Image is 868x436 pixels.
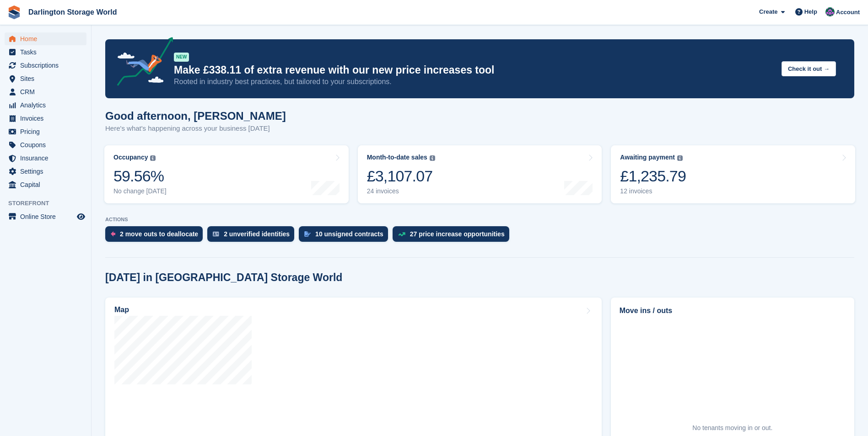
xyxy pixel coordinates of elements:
[611,145,855,203] a: Awaiting payment £1,235.79 12 invoices
[398,232,405,236] img: price_increase_opportunities-93ffe204e8149a01c8c9dc8f82e8f89637d9d84a8eef4429ea346261dce0b2c0.svg
[8,199,91,208] span: Storefront
[5,138,86,151] a: menu
[692,423,772,433] div: No tenants moving in or out.
[358,145,602,203] a: Month-to-date sales £3,107.07 24 invoices
[825,7,835,16] img: Janine Watson
[367,154,427,161] div: Month-to-date sales
[759,7,777,16] span: Create
[367,187,435,195] div: 24 invoices
[20,165,75,178] span: Settings
[393,226,514,246] a: 27 price increase opportunities
[20,112,75,125] span: Invoices
[207,226,299,246] a: 2 unverified identities
[113,167,167,186] div: 59.56%
[5,85,86,98] a: menu
[5,72,86,85] a: menu
[430,155,435,161] img: icon-info-grey-7440780725fd019a000dd9b08b2336e03edf1995a4989e88bcd33f0948082b44.svg
[5,32,86,45] a: menu
[5,99,86,112] a: menu
[620,305,846,316] h2: Move ins / outs
[5,125,86,138] a: menu
[5,59,86,72] a: menu
[174,53,189,62] div: NEW
[114,306,129,314] h2: Map
[20,210,75,223] span: Online Store
[20,99,75,112] span: Analytics
[5,46,86,58] a: menu
[677,155,683,161] img: icon-info-grey-7440780725fd019a000dd9b08b2336e03edf1995a4989e88bcd33f0948082b44.svg
[5,178,86,191] a: menu
[5,112,86,125] a: menu
[20,72,75,85] span: Sites
[620,187,686,195] div: 12 invoices
[804,7,817,16] span: Help
[75,211,86,222] a: Preview store
[105,271,342,284] h2: [DATE] in [GEOGRAPHIC_DATA] Storage World
[304,231,311,237] img: contract_signature_icon-13c848040528278c33f63329250d36e43548de30e8caae1d1a13099fd9432cc5.svg
[5,152,86,165] a: menu
[109,37,173,89] img: price-adjustments-announcement-icon-8257ccfd72463d97f412b2fc003d46551f7dbcb40ab6d574587a9cd5c0d94...
[174,77,774,87] p: Rooted in industry best practices, but tailored to your subscriptions.
[113,187,167,195] div: No change [DATE]
[410,230,505,238] div: 27 price increase opportunities
[20,152,75,165] span: Insurance
[620,154,675,161] div: Awaiting payment
[224,230,290,238] div: 2 unverified identities
[20,138,75,151] span: Coupons
[20,59,75,72] span: Subscriptions
[20,32,75,45] span: Home
[20,46,75,58] span: Tasks
[111,231,115,237] img: move_outs_to_deallocate_icon-f764333ba52eb49d3ac5e1228854f67142a1ed5810a6f6cc68b1a99e826820c5.svg
[150,155,156,161] img: icon-info-grey-7440780725fd019a000dd9b08b2336e03edf1995a4989e88bcd33f0948082b44.svg
[20,125,75,138] span: Pricing
[5,165,86,178] a: menu
[105,226,207,246] a: 2 move outs to deallocate
[315,230,383,238] div: 10 unsigned contracts
[120,230,198,238] div: 2 move outs to deallocate
[213,231,219,237] img: verify_identity-adf6edd0f0f0b5bbfe63781bf79b02c33cf7c696d77639b501bdc392416b5a36.svg
[299,226,393,246] a: 10 unsigned contracts
[20,178,75,191] span: Capital
[113,154,148,161] div: Occupancy
[782,61,836,76] button: Check it out →
[367,167,435,186] div: £3,107.07
[836,8,860,17] span: Account
[7,5,21,19] img: stora-icon-8386f47178a22dfd0bd8f6a31ec36ba5ce8667c1dd55bd0f319d3a0aa187defe.svg
[620,167,686,186] div: £1,235.79
[104,145,349,203] a: Occupancy 59.56% No change [DATE]
[25,5,120,20] a: Darlington Storage World
[105,217,854,223] p: ACTIONS
[105,123,286,134] p: Here's what's happening across your business [DATE]
[5,210,86,223] a: menu
[174,64,774,77] p: Make £338.11 of extra revenue with our new price increases tool
[20,85,75,98] span: CRM
[105,110,286,122] h1: Good afternoon, [PERSON_NAME]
